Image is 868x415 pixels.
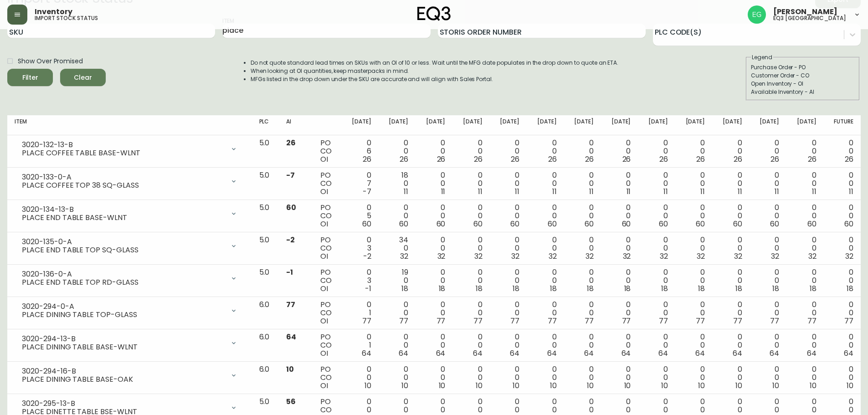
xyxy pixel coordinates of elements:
[320,186,328,197] span: OI
[386,365,408,390] div: 0 0
[831,236,853,261] div: 0 0
[251,75,619,83] li: MFGs listed in the drop down under the SKU are accurate and will align with Sales Portal.
[437,316,446,326] span: 77
[534,204,556,228] div: 0 0
[807,348,817,359] span: 64
[437,251,446,261] span: 32
[823,115,861,135] th: Future
[831,171,853,196] div: 0 0
[15,236,245,256] div: 3020-135-0-APLACE END TABLE TOP SQ-GLASS
[22,302,225,311] div: 3020-294-0-A
[320,204,334,228] div: PO CO
[437,154,446,164] span: 26
[773,8,837,15] span: [PERSON_NAME]
[35,8,72,15] span: Inventory
[624,283,631,294] span: 18
[15,268,245,288] div: 3020-136-0-APLACE END TABLE TOP RD-GLASS
[719,333,742,358] div: 0 0
[645,333,668,358] div: 0 0
[252,265,279,297] td: 5.0
[365,283,371,294] span: -1
[363,154,371,164] span: 26
[400,154,408,164] span: 26
[22,149,225,157] div: PLACE COFFEE TABLE BASE-WLNT
[22,270,225,278] div: 3020-136-0-A
[320,251,328,261] span: OI
[349,204,371,228] div: 0 5
[547,348,557,359] span: 64
[22,141,225,149] div: 3020-132-13-B
[831,268,853,293] div: 0 0
[564,115,601,135] th: [DATE]
[794,333,816,358] div: 0 0
[497,236,519,261] div: 0 0
[22,173,225,181] div: 3020-133-0-A
[497,139,519,164] div: 0 0
[460,365,482,390] div: 0 0
[794,204,816,228] div: 0 0
[719,236,742,261] div: 0 0
[379,115,416,135] th: [DATE]
[831,139,853,164] div: 0 0
[770,154,779,164] span: 26
[645,171,668,196] div: 0 0
[416,115,452,135] th: [DATE]
[751,88,855,96] div: Available Inventory - AI
[423,301,445,325] div: 0 0
[474,154,483,164] span: 26
[252,362,279,394] td: 6.0
[386,333,408,358] div: 0 0
[751,72,855,80] div: Customer Order - CO
[807,219,817,229] span: 60
[460,171,482,196] div: 0 0
[476,283,483,294] span: 18
[695,348,705,359] span: 64
[808,251,817,261] span: 32
[844,219,853,229] span: 60
[807,316,817,326] span: 77
[571,171,594,196] div: 0 0
[757,301,779,325] div: 0 0
[757,139,779,164] div: 0 0
[734,251,742,261] span: 32
[719,204,742,228] div: 0 0
[719,301,742,325] div: 0 0
[831,333,853,358] div: 0 0
[548,316,557,326] span: 77
[15,204,245,224] div: 3020-134-13-BPLACE END TABLE BASE-WLNT
[571,204,594,228] div: 0 0
[622,154,631,164] span: 26
[775,186,779,197] span: 11
[320,333,334,358] div: PO CO
[571,268,594,293] div: 0 0
[252,232,279,265] td: 5.0
[349,268,371,293] div: 0 3
[399,316,408,326] span: 77
[515,186,519,197] span: 11
[645,139,668,164] div: 0 0
[770,316,779,326] span: 77
[320,268,334,293] div: PO CO
[683,139,705,164] div: 0 0
[733,219,742,229] span: 60
[675,115,712,135] th: [DATE]
[320,348,328,359] span: OI
[770,219,779,229] span: 60
[550,283,557,294] span: 18
[621,348,631,359] span: 64
[584,348,594,359] span: 64
[645,268,668,293] div: 0 0
[794,268,816,293] div: 0 0
[386,204,408,228] div: 0 0
[441,186,446,197] span: 11
[252,135,279,168] td: 5.0
[608,204,631,228] div: 0 0
[601,115,638,135] th: [DATE]
[252,297,279,329] td: 6.0
[320,171,334,196] div: PO CO
[510,348,519,359] span: 64
[439,283,446,294] span: 18
[696,154,705,164] span: 26
[571,365,594,390] div: 0 0
[286,138,296,148] span: 26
